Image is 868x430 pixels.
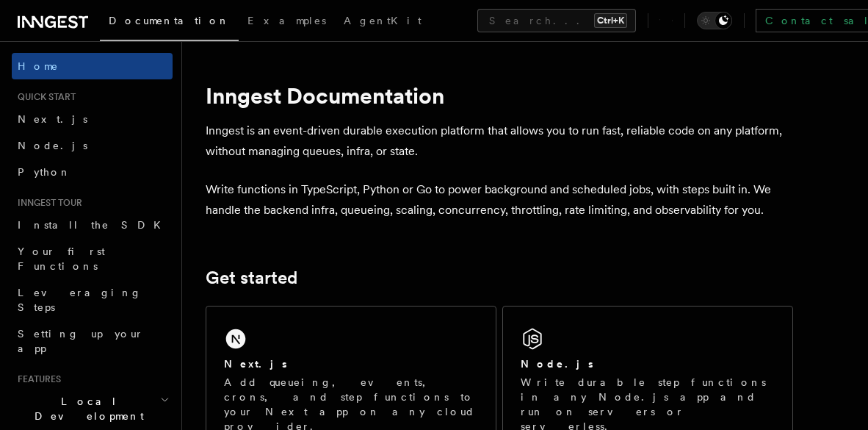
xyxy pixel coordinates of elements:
span: Documentation [109,15,230,26]
p: Write functions in TypeScript, Python or Go to power background and scheduled jobs, with steps bu... [206,179,793,221]
a: Leveraging Steps [12,279,173,320]
a: Get started [206,268,297,288]
span: Examples [247,15,326,26]
a: AgentKit [335,4,430,40]
a: Next.js [12,106,173,132]
a: Node.js [12,132,173,159]
a: Python [12,159,173,185]
button: Search...Ctrl+K [477,9,636,32]
a: Examples [239,4,335,40]
button: Local Development [12,388,173,429]
span: Node.js [18,140,87,151]
a: Setting up your app [12,320,173,362]
span: Next.js [18,113,87,125]
span: Your first Functions [18,246,105,272]
button: Toggle dark mode [697,12,732,29]
span: Inngest tour [12,197,82,209]
span: Home [18,59,59,74]
h2: Next.js [224,356,287,371]
a: Install the SDK [12,212,173,238]
a: Documentation [100,4,239,41]
span: Setting up your app [18,328,144,354]
kbd: Ctrl+K [594,13,627,28]
span: Quick start [12,91,76,103]
h2: Node.js [521,356,593,371]
p: Inngest is an event-driven durable execution platform that allows you to run fast, reliable code ... [206,121,793,162]
span: Local Development [12,394,160,423]
a: Home [12,53,173,79]
span: Python [18,166,71,178]
a: Your first Functions [12,238,173,279]
span: Install the SDK [18,219,170,231]
span: Leveraging Steps [18,287,142,313]
span: AgentKit [344,15,422,26]
span: Features [12,373,61,385]
h1: Inngest Documentation [206,82,793,109]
